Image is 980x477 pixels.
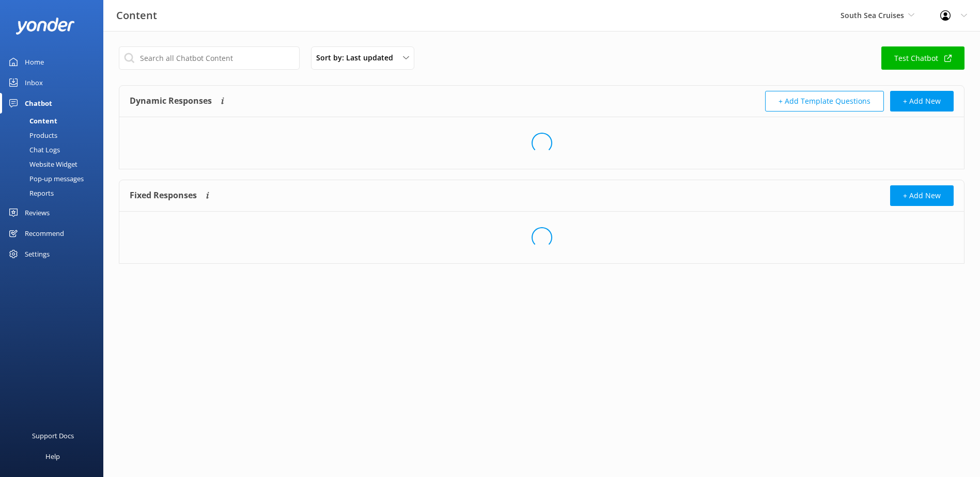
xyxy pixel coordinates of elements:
button: + Add Template Questions [765,91,884,112]
div: Support Docs [32,425,74,446]
div: Products [6,128,57,142]
input: Search all Chatbot Content [119,46,300,70]
div: Settings [25,244,50,264]
h4: Dynamic Responses [130,91,212,112]
a: Reports [6,186,103,200]
button: + Add New [890,91,954,112]
div: Recommend [25,223,64,244]
span: Sort by: Last updated [316,52,399,63]
div: Chatbot [25,93,52,114]
a: Website Widget [6,157,103,171]
a: Content [6,114,103,128]
div: Help [45,446,60,467]
a: Chat Logs [6,142,103,157]
div: Inbox [25,72,43,93]
div: Chat Logs [6,142,60,157]
h4: Fixed Responses [130,185,197,206]
span: South Sea Cruises [841,10,904,20]
a: Test Chatbot [881,46,965,70]
a: Pop-up messages [6,171,103,186]
h3: Content [116,7,157,24]
div: Content [6,114,57,128]
div: Website Widget [6,157,77,171]
div: Pop-up messages [6,171,84,186]
button: + Add New [890,185,954,206]
img: yonder-white-logo.png [15,18,75,35]
div: Home [25,52,44,72]
div: Reports [6,186,54,200]
div: Reviews [25,202,50,223]
a: Products [6,128,103,142]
